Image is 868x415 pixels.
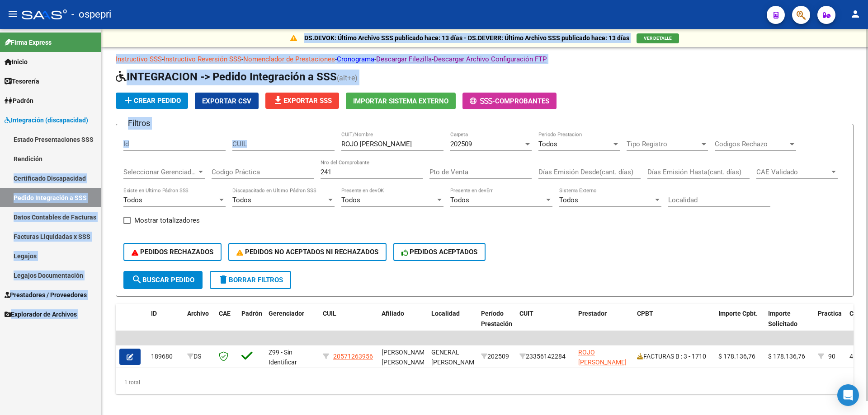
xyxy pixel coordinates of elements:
[116,54,854,64] p: - - - - -
[718,353,755,360] span: $ 178.136,76
[715,304,764,344] datatable-header-cell: Importe Cpbt.
[187,310,209,317] span: Archivo
[5,115,88,125] span: Integración (discapacidad)
[382,349,430,366] span: [PERSON_NAME] [PERSON_NAME]
[401,248,478,256] span: PEDIDOS ACEPTADOS
[578,310,607,317] span: Prestador
[376,55,432,63] a: Descargar Filezilla
[450,196,469,204] span: Todos
[164,55,241,63] a: Instructivo Reversión SSS
[764,304,814,344] datatable-header-cell: Importe Solicitado
[333,353,373,360] span: 20571263956
[184,304,215,344] datatable-header-cell: Archivo
[575,304,633,344] datatable-header-cell: Prestador
[850,9,861,19] mat-icon: person
[123,168,197,176] span: Seleccionar Gerenciador
[644,36,672,41] span: VER DETALLE
[337,55,374,63] a: Cronograma
[265,93,339,109] button: Exportar SSS
[637,33,679,43] button: VER DETALLE
[538,140,557,148] span: Todos
[578,349,627,366] span: ROJO [PERSON_NAME]
[519,351,571,362] div: 23356142284
[814,304,846,344] datatable-header-cell: Practica
[236,248,378,256] span: PEDIDOS NO ACEPTADOS NI RECHAZADOS
[238,304,265,344] datatable-header-cell: Padrón
[132,248,213,256] span: PEDIDOS RECHAZADOS
[123,95,134,106] mat-icon: add
[519,310,533,317] span: CUIT
[151,310,157,317] span: ID
[134,215,200,226] span: Mostrar totalizadores
[450,140,472,148] span: 202509
[273,97,332,105] span: Exportar SSS
[7,9,18,19] mat-icon: menu
[219,310,231,317] span: CAE
[481,310,512,327] span: Período Prestación
[323,310,336,317] span: CUIL
[768,353,805,360] span: $ 178.136,76
[116,55,162,63] a: Instructivo SSS
[5,37,52,47] span: Firma Express
[269,349,297,366] span: Z99 - Sin Identificar
[123,117,155,130] h3: Filtros
[5,76,39,86] span: Tesorería
[319,304,378,344] datatable-header-cell: CUIL
[715,140,788,148] span: Codigos Rechazo
[718,310,758,317] span: Importe Cpbt.
[477,304,516,344] datatable-header-cell: Período Prestación
[5,309,77,319] span: Explorador de Archivos
[756,168,830,176] span: CAE Validado
[828,353,835,360] span: 90
[241,310,262,317] span: Padrón
[341,196,360,204] span: Todos
[116,70,337,83] span: INTEGRACION -> Pedido Integración a SSS
[151,351,180,362] div: 189680
[431,310,460,317] span: Localidad
[187,351,212,362] div: DS
[346,93,456,109] button: Importar Sistema Externo
[123,97,181,105] span: Crear Pedido
[218,274,229,285] mat-icon: delete
[5,290,87,300] span: Prestadores / Proveedores
[132,274,142,285] mat-icon: search
[481,351,512,362] div: 202509
[353,97,448,105] span: Importar Sistema Externo
[470,97,495,105] span: -
[218,276,283,284] span: Borrar Filtros
[559,196,578,204] span: Todos
[243,55,335,63] a: Nomenclador de Prestaciones
[304,33,629,43] p: DS.DEVOK: Último Archivo SSS publicado hace: 13 días - DS.DEVERR: Último Archivo SSS publicado ha...
[116,93,188,109] button: Crear Pedido
[337,74,358,82] span: (alt+e)
[232,196,251,204] span: Todos
[434,55,547,63] a: Descargar Archivo Configuración FTP
[516,304,575,344] datatable-header-cell: CUIT
[378,304,428,344] datatable-header-cell: Afiliado
[382,310,404,317] span: Afiliado
[123,271,203,289] button: Buscar Pedido
[633,304,715,344] datatable-header-cell: CPBT
[637,351,711,362] div: FACTURAS B : 3 - 1710
[265,304,319,344] datatable-header-cell: Gerenciador
[228,243,387,261] button: PEDIDOS NO ACEPTADOS NI RECHAZADOS
[5,96,33,106] span: Padrón
[195,93,259,109] button: Exportar CSV
[71,5,111,24] span: - ospepri
[818,310,842,317] span: Practica
[132,276,194,284] span: Buscar Pedido
[431,349,480,366] span: GENERAL [PERSON_NAME]
[202,97,251,105] span: Exportar CSV
[837,384,859,406] div: Open Intercom Messenger
[5,57,28,67] span: Inicio
[210,271,291,289] button: Borrar Filtros
[768,310,797,327] span: Importe Solicitado
[269,310,304,317] span: Gerenciador
[627,140,700,148] span: Tipo Registro
[637,310,653,317] span: CPBT
[849,353,853,360] span: 4
[123,243,222,261] button: PEDIDOS RECHAZADOS
[123,196,142,204] span: Todos
[215,304,238,344] datatable-header-cell: CAE
[116,371,854,394] div: 1 total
